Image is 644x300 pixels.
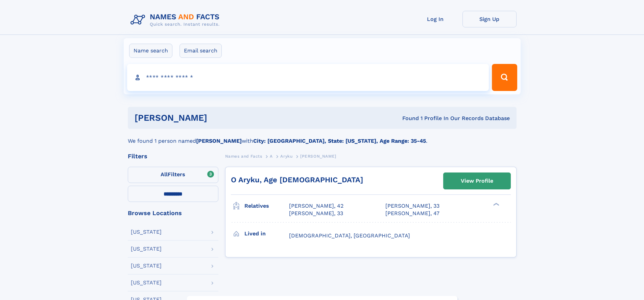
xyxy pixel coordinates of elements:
[280,154,292,159] span: Aryku
[128,129,517,145] div: We found 1 person named with .
[270,152,273,160] a: A
[244,200,289,212] h3: Relatives
[492,64,517,91] button: Search Button
[131,229,162,235] div: [US_STATE]
[131,280,162,285] div: [US_STATE]
[289,232,410,239] span: [DEMOGRAPHIC_DATA], [GEOGRAPHIC_DATA]
[127,64,489,91] input: search input
[128,153,218,159] div: Filters
[280,152,292,160] a: Aryku
[289,210,343,217] a: [PERSON_NAME], 33
[289,202,343,210] a: [PERSON_NAME], 42
[131,246,162,252] div: [US_STATE]
[231,176,363,184] a: O Aryku, Age [DEMOGRAPHIC_DATA]
[128,11,225,29] img: Logo Names and Facts
[385,202,439,210] a: [PERSON_NAME], 33
[305,115,510,122] div: Found 1 Profile In Our Records Database
[225,152,262,160] a: Names and Facts
[253,138,426,144] b: City: [GEOGRAPHIC_DATA], State: [US_STATE], Age Range: 35-45
[385,210,439,217] a: [PERSON_NAME], 47
[128,210,218,216] div: Browse Locations
[270,154,273,159] span: A
[128,167,218,183] label: Filters
[444,173,510,189] a: View Profile
[462,11,517,27] a: Sign Up
[180,44,222,58] label: Email search
[461,173,493,189] div: View Profile
[492,202,500,207] div: ❯
[161,171,168,178] span: All
[129,44,172,58] label: Name search
[135,114,305,122] h1: [PERSON_NAME]
[196,138,242,144] b: [PERSON_NAME]
[244,228,289,239] h3: Lived in
[300,154,336,159] span: [PERSON_NAME]
[408,11,462,27] a: Log In
[131,263,162,269] div: [US_STATE]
